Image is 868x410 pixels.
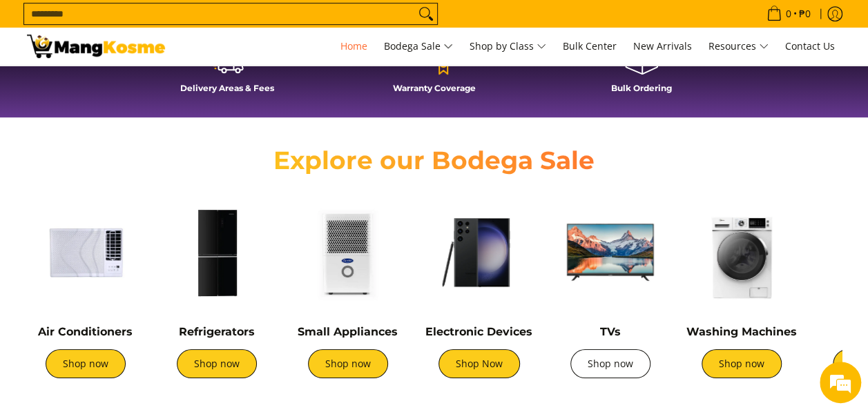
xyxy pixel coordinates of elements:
[234,145,635,176] h2: Explore our Bodega Sale
[686,325,797,338] a: Washing Machines
[438,349,520,378] a: Shop Now
[785,39,835,52] span: Contact Us
[702,28,775,65] a: Resources
[289,194,407,311] img: Small Appliances
[179,28,842,65] nav: Main Menu
[633,39,692,52] span: New Arrivals
[308,349,388,378] a: Shop now
[463,28,553,65] a: Shop by Class
[179,325,255,338] a: Refrigerators
[702,349,782,378] a: Shop now
[797,9,813,19] span: ₱0
[708,38,769,55] span: Resources
[470,38,546,55] span: Shop by Class
[421,194,538,311] img: Electronic Devices
[38,325,133,338] a: Air Conditioners
[784,9,793,19] span: 0
[563,39,617,52] span: Bulk Center
[27,194,144,311] img: Air Conditioners
[158,194,276,311] img: Refrigerators
[384,38,453,55] span: Bodega Sale
[626,28,699,65] a: New Arrivals
[778,28,842,65] a: Contact Us
[27,35,165,58] img: Mang Kosme: Your Home Appliances Warehouse Sale Partner!
[338,83,531,93] h4: Warranty Coverage
[177,349,257,378] a: Shop now
[600,325,621,338] a: TVs
[131,40,324,104] a: Delivery Areas & Fees
[570,349,650,378] a: Shop now
[683,194,800,311] img: Washing Machines
[556,28,624,65] a: Bulk Center
[338,40,531,104] a: Warranty Coverage
[425,325,532,338] a: Electronic Devices
[545,83,738,93] h4: Bulk Ordering
[340,39,367,52] span: Home
[415,3,437,24] button: Search
[762,6,815,21] span: •
[334,28,374,65] a: Home
[377,28,460,65] a: Bodega Sale
[298,325,398,338] a: Small Appliances
[46,349,126,378] a: Shop now
[552,194,669,311] img: TVs
[131,83,324,93] h4: Delivery Areas & Fees
[545,40,738,104] a: Bulk Ordering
